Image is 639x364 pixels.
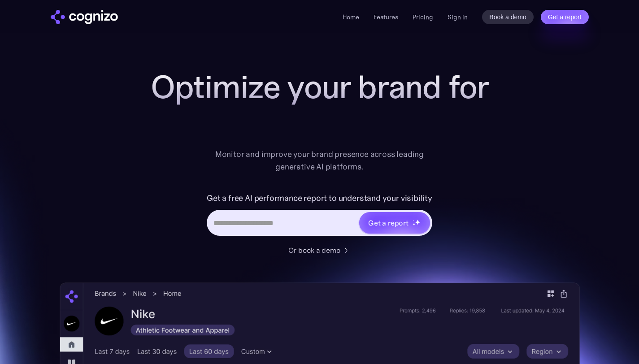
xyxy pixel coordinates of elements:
a: Book a demo [482,10,534,24]
div: Or book a demo [288,245,340,256]
img: cognizo logo [51,10,118,24]
a: Sign in [448,12,468,22]
a: Get a report [541,10,589,24]
img: star [415,219,421,225]
h1: Optimize your brand for [140,69,499,105]
div: Get a report [368,217,409,228]
label: Get a free AI performance report to understand your visibility [207,191,432,205]
a: home [51,10,118,24]
a: Pricing [413,13,433,21]
a: Features [374,13,398,21]
a: Get a reportstarstarstar [358,211,431,234]
img: star [413,223,416,226]
a: Home [343,13,359,21]
img: star [413,220,414,221]
form: Hero URL Input Form [207,191,432,240]
a: Or book a demo [288,245,351,256]
div: Monitor and improve your brand presence across leading generative AI platforms. [209,148,430,173]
